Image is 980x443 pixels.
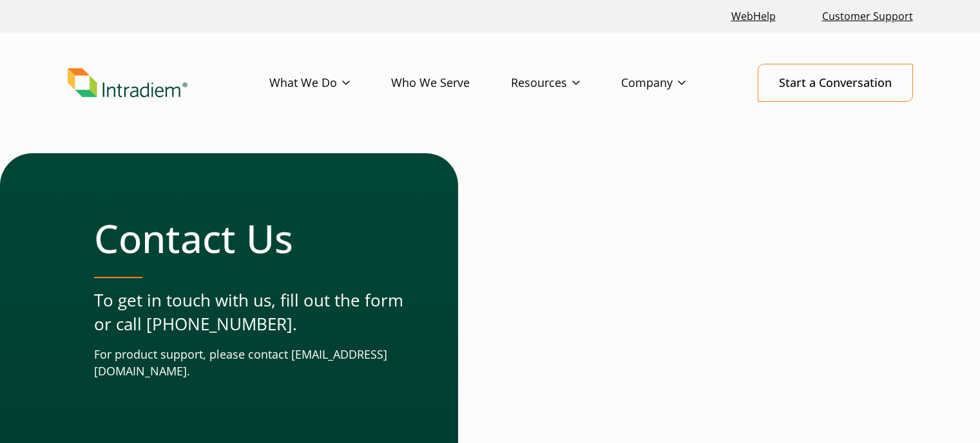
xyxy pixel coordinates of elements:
a: Who We Serve [391,64,511,102]
p: To get in touch with us, fill out the form or call [PHONE_NUMBER]. [94,288,407,337]
a: Link opens in a new window [726,3,781,30]
img: Intradiem [68,68,187,98]
a: Resources [511,64,621,102]
a: What We Do [269,64,391,102]
p: For product support, please contact [EMAIL_ADDRESS][DOMAIN_NAME]. [94,346,407,380]
a: Customer Support [817,3,918,30]
h1: Contact Us [94,215,407,261]
a: Start a Conversation [758,64,913,102]
a: Link to homepage of Intradiem [68,68,269,98]
a: Company [621,64,727,102]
